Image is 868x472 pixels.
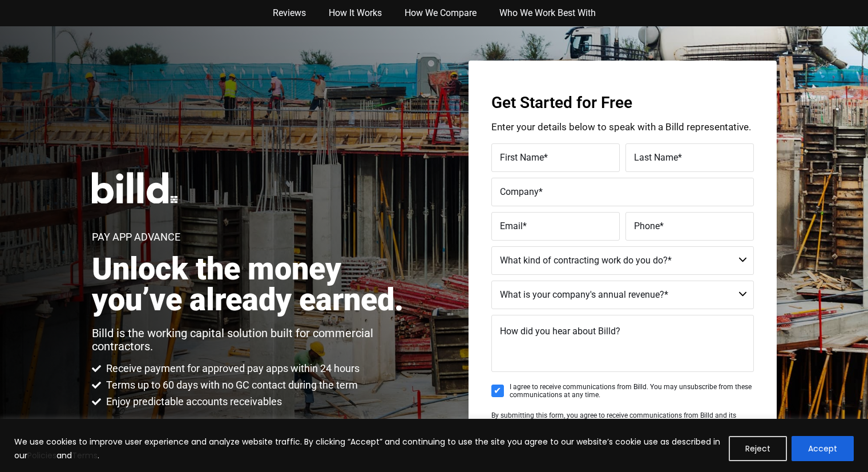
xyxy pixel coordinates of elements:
[729,436,787,461] button: Reject
[92,232,180,242] h1: Pay App Advance
[792,436,854,461] button: Accept
[634,221,660,231] span: Phone
[72,450,98,461] a: Terms
[14,435,720,462] p: We use cookies to improve user experience and analyze website traffic. By clicking “Accept” and c...
[103,362,360,375] span: Receive payment for approved pay apps within 24 hours
[510,383,754,399] span: I agree to receive communications from Billd. You may unsubscribe from these communications at an...
[500,326,620,337] span: How did you hear about Billd?
[500,152,544,163] span: First Name
[491,385,504,397] input: I agree to receive communications from Billd. You may unsubscribe from these communications at an...
[491,95,754,111] h3: Get Started for Free
[500,186,539,197] span: Company
[92,254,415,315] h2: Unlock the money you’ve already earned.
[491,122,754,132] p: Enter your details below to speak with a Billd representative.
[92,327,415,353] p: Billd is the working capital solution built for commercial contractors.
[500,221,523,231] span: Email
[491,411,736,429] span: By submitting this form, you agree to receive communications from Billd and its representatives, ...
[103,395,282,409] span: Enjoy predictable accounts receivables
[103,378,358,392] span: Terms up to 60 days with no GC contact during the term
[634,152,678,163] span: Last Name
[27,450,56,461] a: Policies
